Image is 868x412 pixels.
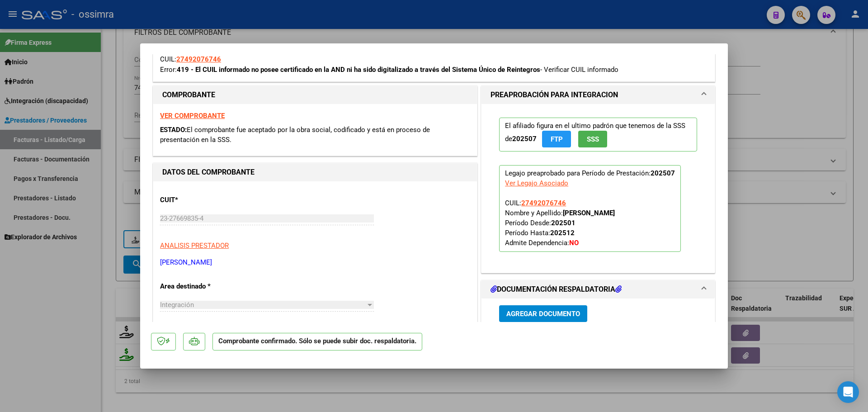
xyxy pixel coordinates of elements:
[481,104,715,273] div: PREAPROBACIÓN PARA INTEGRACION
[563,209,615,217] strong: [PERSON_NAME]
[499,165,681,252] p: Legajo preaprobado para Período de Prestación:
[160,281,253,292] p: Area destinado *
[212,333,422,350] p: Comprobante confirmado. Sólo se puede subir doc. respaldatoria.
[160,112,225,120] a: VER COMPROBANTE
[160,257,470,268] p: [PERSON_NAME]
[162,90,215,99] strong: COMPROBANTE
[512,135,537,143] strong: 202507
[521,199,566,207] span: 27492076746
[587,135,599,143] span: SSS
[160,301,194,309] span: Integración
[551,135,563,143] span: FTP
[550,229,575,237] strong: 202512
[160,242,229,250] span: ANALISIS PRESTADOR
[481,86,715,104] mat-expansion-panel-header: PREAPROBACIÓN PARA INTEGRACION
[569,239,579,247] strong: NO
[491,284,622,295] h1: DOCUMENTACIÓN RESPALDATORIA
[162,168,255,176] strong: DATOS DEL COMPROBANTE
[160,126,430,144] span: El comprobante fue aceptado por la obra social, codificado y está en proceso de presentación en l...
[499,118,697,152] p: El afiliado figura en el ultimo padrón que tenemos de la SSS de
[506,310,580,318] span: Agregar Documento
[499,305,587,322] button: Agregar Documento
[160,126,187,134] span: ESTADO:
[542,131,571,147] button: FTP
[505,178,568,188] div: Ver Legajo Asociado
[491,90,618,100] h1: PREAPROBACIÓN PARA INTEGRACION
[505,199,615,247] span: CUIL: Nombre y Apellido: Período Desde: Período Hasta: Admite Dependencia:
[551,219,576,227] strong: 202501
[578,131,607,147] button: SSS
[177,66,540,74] strong: 419 - El CUIL informado no posee certificado en la AND ni ha sido digitalizado a través del Siste...
[651,169,675,177] strong: 202507
[176,55,221,63] span: 27492076746
[837,381,859,403] div: Open Intercom Messenger
[481,280,715,298] mat-expansion-panel-header: DOCUMENTACIÓN RESPALDATORIA
[160,195,253,205] p: CUIT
